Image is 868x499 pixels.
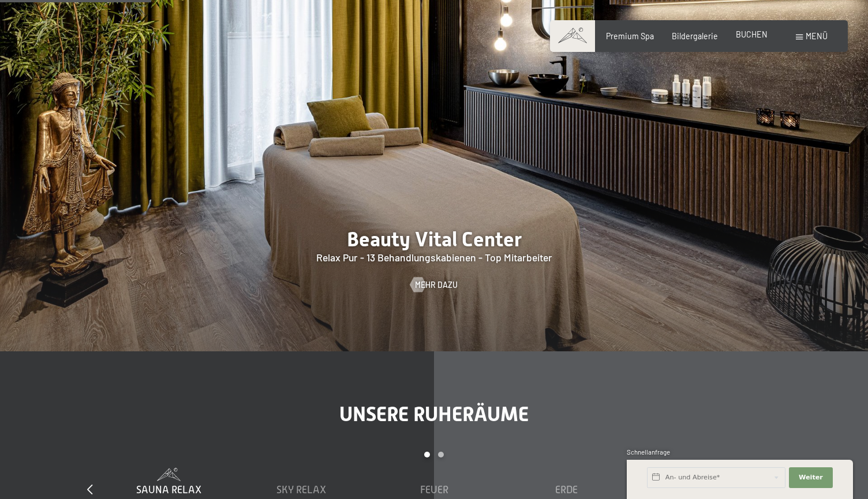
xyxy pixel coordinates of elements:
[672,31,718,41] a: Bildergalerie
[438,452,444,457] div: Carousel Page 2
[806,31,828,41] span: Menü
[103,452,765,467] div: Carousel Pagination
[799,473,823,482] span: Weiter
[276,484,326,496] span: Sky Relax
[420,484,448,496] span: Feuer
[339,402,529,426] span: Unsere Ruheräume
[606,31,654,41] a: Premium Spa
[555,484,578,496] span: Erde
[736,29,768,39] a: BUCHEN
[627,448,670,456] span: Schnellanfrage
[136,484,201,496] span: Sauna Relax
[410,279,458,291] a: Mehr dazu
[415,279,458,291] span: Mehr dazu
[789,467,833,488] button: Weiter
[424,452,430,457] div: Carousel Page 1 (Current Slide)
